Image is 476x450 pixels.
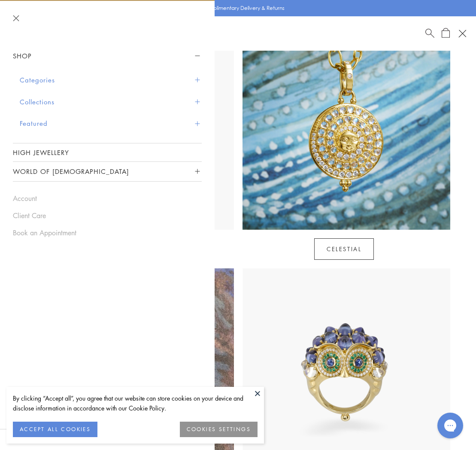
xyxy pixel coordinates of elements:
[13,162,202,181] button: World of [DEMOGRAPHIC_DATA]
[442,28,450,39] a: Open Shopping Bag
[13,46,202,182] nav: Sidebar navigation
[20,91,202,113] button: Collections
[13,194,202,203] a: Account
[180,422,258,437] button: COOKIES SETTINGS
[13,211,202,220] a: Client Care
[13,228,202,237] a: Book an Appointment
[433,410,467,441] iframe: Gorgias live chat messenger
[455,26,470,41] button: Open navigation
[13,422,97,437] button: ACCEPT ALL COOKIES
[20,69,202,91] button: Categories
[13,46,202,66] button: Shop
[13,143,202,161] a: High Jewellery
[425,28,434,39] a: Search
[187,4,285,12] p: Enjoy Complimentary Delivery & Returns
[20,112,202,134] button: Featured
[13,15,19,21] button: Close navigation
[13,393,258,413] div: By clicking “Accept all”, you agree that our website can store cookies on your device and disclos...
[314,238,374,260] a: Celestial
